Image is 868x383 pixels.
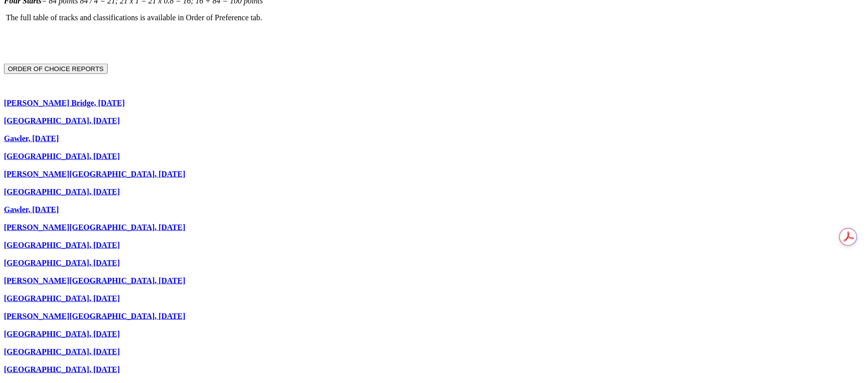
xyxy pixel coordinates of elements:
a: [PERSON_NAME][GEOGRAPHIC_DATA], [DATE] [4,170,185,178]
button: ORDER OF CHOICE REPORTS [4,64,108,74]
p: ​​​​The full table of tracks and classifications is available in Order of Preference tab. [4,13,864,22]
a: [GEOGRAPHIC_DATA], [DATE] [4,241,120,249]
a: [GEOGRAPHIC_DATA], [DATE] [4,294,120,303]
a: [PERSON_NAME][GEOGRAPHIC_DATA], [DATE] [4,276,185,285]
a: [GEOGRAPHIC_DATA], [DATE] [4,152,120,160]
a: Gawler, [DATE] [4,134,59,143]
a: [PERSON_NAME] Bridge, [DATE] [4,99,125,107]
a: [PERSON_NAME][GEOGRAPHIC_DATA], [DATE] [4,312,185,320]
a: [GEOGRAPHIC_DATA], [DATE] [4,188,120,196]
a: [GEOGRAPHIC_DATA], [DATE] [4,330,120,338]
a: [GEOGRAPHIC_DATA], [DATE] [4,116,120,125]
a: [GEOGRAPHIC_DATA], [DATE] [4,259,120,267]
a: [PERSON_NAME][GEOGRAPHIC_DATA], [DATE] [4,223,185,231]
a: [GEOGRAPHIC_DATA], [DATE] [4,347,120,356]
a: [GEOGRAPHIC_DATA], [DATE] [4,365,120,374]
a: Gawler, [DATE] [4,205,59,214]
